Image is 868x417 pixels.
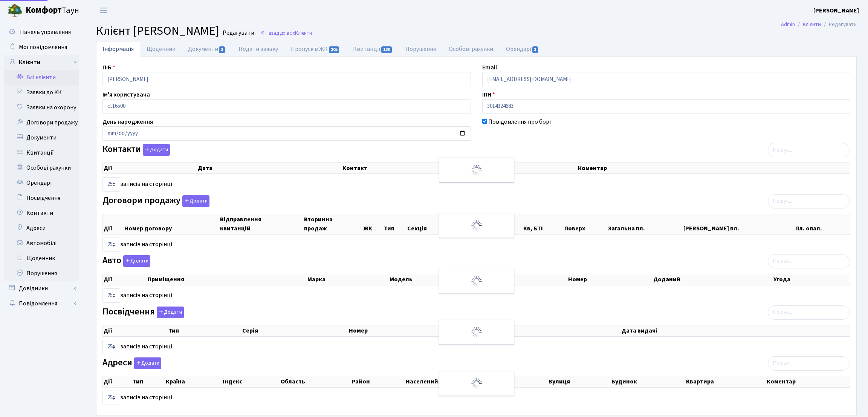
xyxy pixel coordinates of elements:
th: Загальна пл. [607,214,683,234]
span: Панель управління [20,28,71,36]
a: Контакти [4,205,79,221]
label: День народження [102,117,153,126]
th: Номер [567,274,653,285]
a: Заявки до КК [4,85,79,100]
th: Модель [389,274,492,285]
th: Область [280,376,351,387]
label: записів на сторінці [102,238,172,252]
th: Угода [773,274,850,285]
label: Посвідчення [102,307,184,318]
label: Авто [102,255,150,267]
a: Документи [4,130,79,145]
label: Ім'я користувача [102,90,150,99]
th: Вулиця [548,376,611,387]
th: Населений пункт [405,376,548,387]
th: Район [351,376,405,387]
th: Марка [307,274,389,285]
a: Порушення [399,41,442,57]
input: Пошук... [768,143,850,157]
th: Контакт [342,163,577,173]
a: Квитанції [347,41,399,57]
th: Дії [103,163,197,173]
img: Обробка... [471,164,483,176]
button: Договори продажу [182,195,209,207]
span: 1 [532,46,538,53]
th: [PERSON_NAME] пл. [683,214,795,234]
a: Заявки на охорону [4,100,79,115]
button: Посвідчення [157,307,184,318]
th: Відправлення квитанцій [219,214,303,234]
th: Доданий [653,274,773,285]
th: Вторинна продаж [303,214,362,234]
label: записів на сторінці [102,288,172,303]
a: Назад до всіхКлієнти [260,29,312,37]
th: Дата видачі [621,325,850,336]
img: Обробка... [471,377,483,389]
th: Дії [103,274,147,285]
label: записів на сторінці [102,177,172,192]
small: Редагувати . [221,29,257,37]
span: Клієнт [PERSON_NAME] [96,22,219,40]
img: Обробка... [471,275,483,287]
a: Посвідчення [4,190,79,205]
a: Щоденник [4,251,79,266]
th: Дії [103,325,168,336]
a: Додати [141,143,170,156]
label: Контакти [102,144,170,156]
label: Договори продажу [102,195,209,207]
label: Повідомлення про борг [488,117,552,126]
span: Клієнти [295,29,312,37]
a: Орендарі [4,175,79,190]
select: записів на сторінці [102,340,120,354]
input: Пошук... [768,356,850,371]
th: Приміщення [147,274,306,285]
button: Адреси [134,357,161,369]
a: Порушення [4,266,79,281]
th: Коментар [577,163,850,173]
label: записів на сторінці [102,391,172,405]
input: Пошук... [768,194,850,208]
button: Контакти [143,144,170,156]
a: Подати заявку [232,41,284,57]
a: Admin [781,20,795,28]
a: Панель управління [4,25,79,40]
a: Клієнти [803,20,821,28]
a: Додати [132,356,161,369]
input: Пошук... [768,254,850,268]
label: ПІБ [102,63,115,72]
b: [PERSON_NAME] [813,6,859,15]
th: ЖК [362,214,383,234]
th: Номер договору [124,214,219,234]
th: Індекс [222,376,280,387]
th: Поверх [564,214,607,234]
th: Дії [103,376,132,387]
th: Тип [168,325,241,336]
th: Квартира [685,376,766,387]
label: ІПН [482,90,495,99]
img: Обробка... [471,326,483,338]
select: записів на сторінці [102,391,120,405]
a: Квитанції [4,145,79,160]
span: 130 [381,46,392,53]
select: записів на сторінці [102,288,120,303]
nav: breadcrumb [770,17,868,32]
th: Коментар [766,376,850,387]
th: Кв, БТІ [523,214,564,234]
a: Всі клієнти [4,70,79,85]
img: logo.png [8,3,23,18]
label: Адреси [102,357,161,369]
span: 205 [329,46,339,53]
button: Переключити навігацію [94,4,113,17]
a: Договори продажу [4,115,79,130]
a: Додати [155,305,184,318]
th: Тип [383,214,407,234]
a: Повідомлення [4,296,79,311]
a: Особові рахунки [4,160,79,175]
th: Серія [241,325,348,336]
label: Email [482,63,497,72]
th: Пл. опал. [795,214,850,234]
b: Комфорт [26,4,62,16]
a: Пропуск в ЖК [284,41,346,57]
th: Номер [348,325,473,336]
input: Пошук... [768,305,850,320]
